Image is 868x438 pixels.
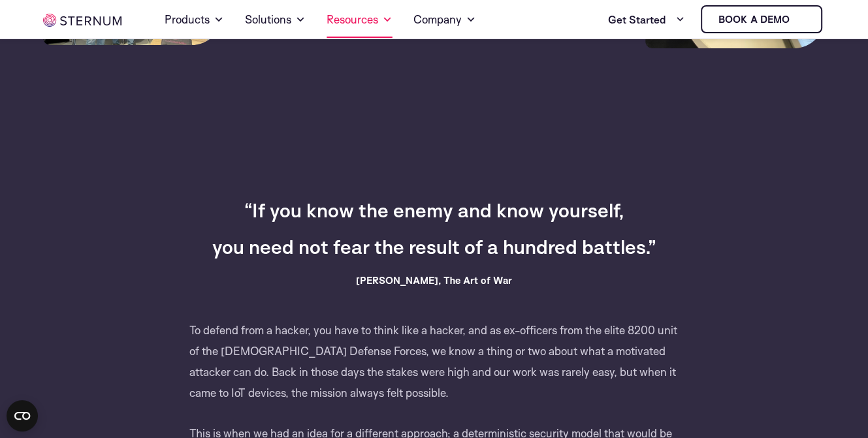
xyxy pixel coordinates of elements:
[181,273,687,289] h6: [PERSON_NAME], The Art of War
[608,7,685,33] a: Get Started
[413,1,476,38] a: Company
[189,320,679,423] p: To defend from a hacker, you have to think like a hacker, and as ex-officers from the elite 8200 ...
[245,1,306,38] a: Solutions
[181,192,687,265] h3: “If you know the enemy and know yourself, you need not fear the result of a hundred battles.”
[701,5,822,33] a: Book a demo
[327,1,393,38] a: Resources
[43,14,121,27] img: sternum iot
[7,400,38,431] button: Open CMP widget
[794,14,805,25] img: sternum iot
[165,1,224,38] a: Products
